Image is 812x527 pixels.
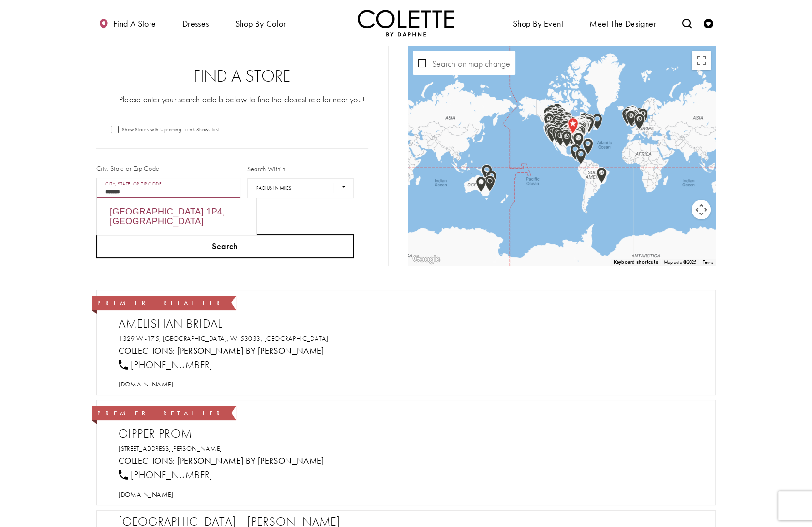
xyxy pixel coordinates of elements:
a: Visit Colette by Daphne page - Opens in new tab [177,455,324,466]
span: [DOMAIN_NAME] [119,490,173,499]
a: Opens in new tab [119,490,173,499]
span: [PHONE_NUMBER] [131,469,212,481]
span: Dresses [180,10,211,36]
span: Premier Retailer [97,409,224,417]
h2: Amelishan Bridal [119,316,703,331]
label: City, State or Zip Code [96,163,160,173]
span: Shop by color [235,19,286,28]
a: Opens in new tab [119,380,173,388]
div: Map with store locations [408,46,716,266]
span: Premier Retailer [97,299,224,307]
input: City, State, or ZIP Code [96,178,240,198]
a: Visit Home Page [358,10,454,36]
h2: Gipper Prom [119,427,703,441]
a: Find a store [96,10,158,36]
a: Open this area in Google Maps (opens a new window) [410,253,442,266]
button: Search [96,234,354,258]
div: [GEOGRAPHIC_DATA] 1P4, [GEOGRAPHIC_DATA] [97,198,256,235]
a: Toggle search [680,10,694,36]
span: Map data ©2025 [664,259,697,265]
span: Shop By Event [511,10,566,36]
a: Opens in new tab [119,334,329,342]
span: Meet the designer [589,19,656,28]
h2: Find a Store [116,67,368,86]
span: [PHONE_NUMBER] [131,358,212,371]
a: Opens in new tab [119,444,222,453]
span: Dresses [182,19,209,28]
span: Shop By Event [513,19,563,28]
a: Meet the designer [587,10,659,36]
label: Search Within [247,164,285,173]
p: Please enter your search details below to find the closest retailer near you! [116,93,368,105]
a: Visit Colette by Daphne page - Opens in new tab [177,345,324,356]
img: Colette by Daphne [358,10,454,36]
a: [PHONE_NUMBER] [119,469,213,481]
span: [DOMAIN_NAME] [119,380,173,388]
button: Map camera controls [692,200,711,219]
button: Toggle fullscreen view [692,51,711,70]
span: Find a store [113,19,156,28]
span: Shop by color [233,10,288,36]
span: Collections: [119,345,175,356]
a: [PHONE_NUMBER] [119,358,213,371]
select: Radius In Miles [247,178,354,198]
a: Terms (opens in new tab) [702,259,713,265]
span: Collections: [119,455,175,466]
a: Check Wishlist [701,10,716,36]
img: Google [410,253,442,266]
button: Keyboard shortcuts [613,259,658,266]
